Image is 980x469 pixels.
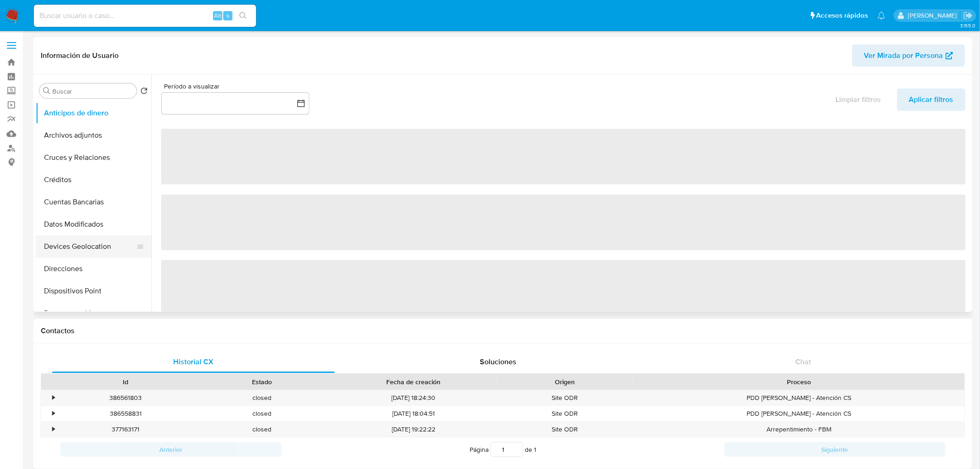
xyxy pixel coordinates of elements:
div: • [52,409,55,418]
button: Documentación [36,302,151,324]
button: Volver al orden por defecto [140,87,148,97]
button: Anterior [60,442,282,457]
span: s [226,11,229,20]
button: Créditos [36,169,151,191]
button: Cruces y Relaciones [36,146,151,169]
div: PDD [PERSON_NAME] - Atención CS [633,406,965,421]
button: Archivos adjuntos [36,124,151,146]
div: [DATE] 18:24:30 [330,390,497,406]
div: PDD [PERSON_NAME] - Atención CS [633,390,965,406]
h1: Información de Usuario [41,51,119,60]
div: closed [194,390,330,406]
div: Site ODR [497,406,633,421]
button: Anticipos de dinero [36,102,151,124]
span: 1 [534,445,536,454]
div: Site ODR [497,390,633,406]
p: fernanda.escarenogarcia@mercadolibre.com.mx [908,11,960,20]
div: 386561803 [57,390,194,406]
span: Chat [796,356,811,367]
div: 386558831 [57,406,194,421]
span: Historial CX [173,356,214,367]
div: 377163171 [57,422,194,437]
h1: Contactos [41,326,965,336]
div: Fecha de creación [336,377,490,387]
span: Accesos rápidos [817,11,868,20]
div: Site ODR [497,422,633,437]
div: [DATE] 18:04:51 [330,406,497,421]
div: • [52,425,55,434]
button: Dispositivos Point [36,280,151,302]
button: Cuentas Bancarias [36,191,151,213]
button: Datos Modificados [36,213,151,235]
div: Arrepentimiento - FBM [633,422,965,437]
span: Ver Mirada por Persona [864,44,943,67]
div: closed [194,406,330,421]
div: [DATE] 19:22:22 [330,422,497,437]
button: Siguiente [724,442,946,457]
input: Buscar [52,87,133,95]
span: Página de [470,442,536,457]
div: Id [64,377,187,387]
div: Origen [503,377,627,387]
span: Soluciones [480,356,517,367]
input: Buscar usuario o caso... [34,10,256,22]
div: Proceso [640,377,958,387]
a: Notificaciones [878,12,886,19]
div: Estado [200,377,323,387]
div: closed [194,422,330,437]
button: Devices Geolocation [36,235,144,258]
button: Direcciones [36,258,151,280]
button: search-icon [233,9,252,22]
div: • [52,393,55,402]
button: Buscar [43,87,50,95]
span: Alt [214,11,221,20]
a: Salir [963,11,973,20]
button: Ver Mirada por Persona [852,44,965,67]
